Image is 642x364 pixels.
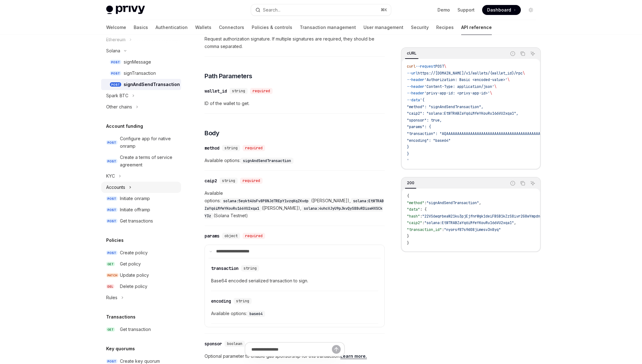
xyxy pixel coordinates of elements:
[101,204,181,215] a: POSTInitiate offramp
[106,359,117,364] span: POST
[120,271,149,279] div: Update policy
[407,234,409,239] span: }
[120,326,151,333] div: Get transaction
[407,138,451,143] span: "encoding": "base64"
[509,179,517,187] button: Report incorrect code
[205,129,219,137] span: Body
[205,100,385,107] span: ID of the wallet to get.
[205,88,227,94] div: wallet_id
[205,35,385,50] span: Request authorization signature. If multiple signatures are required, they should be comma separa...
[479,200,481,205] span: ,
[250,88,273,94] div: required
[124,81,180,88] div: signAndSendTransaction
[106,345,135,352] h5: Key quorums
[507,77,510,82] span: \
[263,6,280,14] div: Search...
[134,20,148,35] a: Basics
[120,206,150,213] div: Initiate offramp
[101,152,181,170] a: POSTCreate a terms of service agreement
[405,50,418,57] div: cURL
[106,262,115,266] span: GET
[106,140,117,145] span: POST
[110,71,121,76] span: POST
[156,20,188,35] a: Authentication
[106,208,117,212] span: POST
[205,145,220,151] div: method
[523,71,525,76] span: \
[407,77,424,82] span: --header
[424,91,490,96] span: 'privy-app-id: <privy-app-id>'
[244,266,257,271] span: string
[101,215,181,227] a: POSTGet transactions
[332,345,341,354] button: Send message
[101,182,181,193] button: Toggle Accounts section
[407,64,416,69] span: curl
[407,214,420,219] span: "hash"
[120,249,148,256] div: Create policy
[124,58,151,66] div: signMessage
[101,292,181,303] button: Toggle Rules section
[436,20,454,35] a: Recipes
[225,146,238,151] span: string
[300,20,356,35] a: Transaction management
[106,327,115,332] span: GET
[420,214,422,219] span: :
[494,84,496,89] span: \
[101,90,181,101] button: Toggle Spark BTC section
[211,310,378,317] span: Available options:
[424,77,507,82] span: 'Authorization: Basic <encoded-value>'
[195,20,211,35] a: Wallets
[407,104,483,109] span: "method": "signAndSendTransaction",
[106,196,117,201] span: POST
[101,101,181,113] button: Toggle Other chains section
[407,71,418,76] span: --url
[225,233,238,238] span: object
[106,103,132,111] div: Other chains
[243,145,265,151] div: required
[101,68,181,79] a: POSTsignTransaction
[407,207,420,212] span: "data"
[106,284,114,289] span: DEL
[247,311,265,317] code: base64
[407,158,409,163] span: '
[106,313,136,321] h5: Transactions
[205,157,385,164] span: Available options:
[219,20,244,35] a: Connectors
[106,219,117,223] span: POST
[251,4,391,16] button: Open search
[407,91,424,96] span: --header
[407,151,409,156] span: }
[407,84,424,89] span: --header
[411,20,429,35] a: Security
[252,20,292,35] a: Policies & controls
[461,20,492,35] a: API reference
[120,283,147,290] div: Delete policy
[420,207,427,212] span: : {
[407,145,409,150] span: }
[106,159,117,164] span: POST
[211,298,231,304] div: encoding
[457,7,475,13] a: Support
[407,98,420,103] span: --data
[101,133,181,152] a: POSTConfigure app for native onramp
[424,220,514,225] span: "solana:EtWTRABZaYq6iMfeYKouRu166VU2xqa1"
[101,79,181,90] a: POSTsignAndSendTransaction
[101,56,181,68] a: POSTsignMessage
[211,277,378,285] span: Base64 encoded serialized transaction to sign.
[243,233,265,239] div: required
[482,5,521,15] a: Dashboard
[106,273,119,278] span: PATCH
[240,178,263,184] div: required
[407,111,518,116] span: "caip2": "solana:EtWTRABZaYq6iMfeYKouRu166VU2xqa1",
[106,20,126,35] a: Welcome
[490,91,492,96] span: \
[205,341,222,347] div: sponsor
[232,89,245,93] span: string
[110,60,121,65] span: POST
[529,50,537,58] button: Ask AI
[106,92,128,99] div: Spark BTC
[424,200,427,205] span: :
[407,194,409,199] span: {
[407,118,442,123] span: "sponsor": true,
[487,7,511,13] span: Dashboard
